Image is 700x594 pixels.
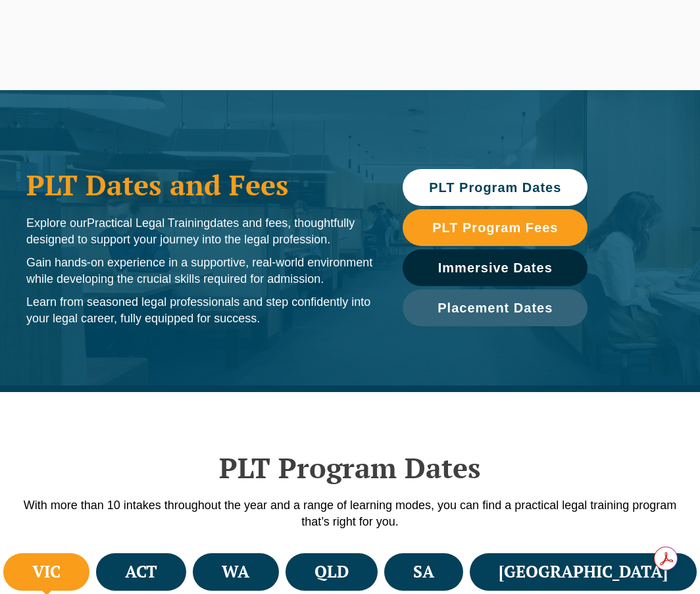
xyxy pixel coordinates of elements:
h2: PLT Program Dates [13,451,687,484]
a: PLT Program Fees [403,209,587,246]
p: With more than 10 intakes throughout the year and a range of learning modes, you can find a pract... [13,497,687,530]
p: Gain hands-on experience in a supportive, real-world environment while developing the crucial ski... [26,255,376,287]
h4: WA [222,561,249,583]
h4: QLD [314,561,349,583]
span: Immersive Dates [438,261,553,274]
a: Placement Dates [403,289,587,326]
a: Immersive Dates [403,249,587,286]
h4: VIC [32,561,61,583]
span: PLT Program Dates [429,181,561,194]
h1: PLT Dates and Fees [26,168,376,201]
span: Practical Legal Training [87,216,210,230]
h4: SA [413,561,434,583]
span: Placement Dates [438,301,553,314]
a: PLT Program Dates [403,169,587,206]
p: Explore our dates and fees, thoughtfully designed to support your journey into the legal profession. [26,215,376,248]
span: PLT Program Fees [432,221,558,234]
h4: [GEOGRAPHIC_DATA] [499,561,668,583]
h4: ACT [125,561,157,583]
p: Learn from seasoned legal professionals and step confidently into your legal career, fully equipp... [26,294,376,327]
